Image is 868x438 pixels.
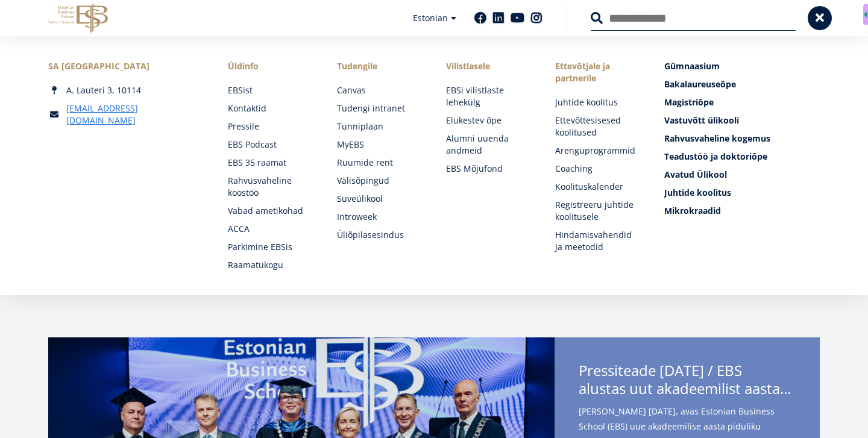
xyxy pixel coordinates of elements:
[664,205,820,217] a: Mikrokraadid
[664,169,727,180] span: Avatud Ülikool
[555,145,640,157] a: Arenguprogrammid
[664,187,820,199] a: Juhtide koolitus
[446,84,531,108] a: EBSi vilistlaste lehekülg
[664,169,820,181] a: Avatud Ülikool
[664,133,820,145] a: Rahvusvaheline kogemus
[446,163,531,175] a: EBS Mõjufond
[664,78,820,90] a: Bakalaureuseõpe
[664,151,820,163] a: Teadustöö ja doktoriõpe
[579,380,796,398] span: alustas uut akadeemilist aastat rektor [PERSON_NAME] ametissevannutamisega - teise ametiaja keskm...
[664,151,767,162] span: Teadustöö ja doktoriõpe
[228,175,313,199] a: Rahvusvaheline koostöö
[337,229,422,241] a: Üliõpilasesindus
[664,187,731,198] span: Juhtide koolitus
[555,163,640,175] a: Coaching
[228,120,313,133] a: Pressile
[530,12,542,24] a: Instagram
[446,60,531,72] span: Vilistlasele
[66,102,204,127] a: [EMAIL_ADDRESS][DOMAIN_NAME]
[664,114,820,127] a: Vastuvõtt ülikooli
[555,181,640,193] a: Koolituskalender
[555,229,640,253] a: Hindamisvahendid ja meetodid
[337,211,422,223] a: Introweek
[337,139,422,151] a: MyEBS
[337,102,422,114] a: Tudengi intranet
[555,60,640,84] span: Ettevõtjale ja partnerile
[474,12,486,24] a: Facebook
[555,199,640,223] a: Registreeru juhtide koolitusele
[337,84,422,96] a: Canvas
[48,60,204,72] div: SA [GEOGRAPHIC_DATA]
[228,60,313,72] span: Üldinfo
[664,60,720,72] span: Gümnaasium
[337,175,422,187] a: Välisõpingud
[446,133,531,157] a: Alumni uuenda andmeid
[664,60,820,72] a: Gümnaasium
[664,78,736,90] span: Bakalaureuseõpe
[664,96,820,108] a: Magistriõpe
[579,361,796,401] span: Pressiteade [DATE] / EBS
[664,133,770,144] span: Rahvusvaheline kogemus
[337,60,422,72] a: Tudengile
[228,205,313,217] a: Vabad ametikohad
[664,114,739,126] span: Vastuvõtt ülikooli
[228,241,313,253] a: Parkimine EBSis
[228,84,313,96] a: EBSist
[228,259,313,271] a: Raamatukogu
[664,205,721,216] span: Mikrokraadid
[555,114,640,139] a: Ettevõttesisesed koolitused
[228,102,313,114] a: Kontaktid
[555,96,640,108] a: Juhtide koolitus
[664,96,714,108] span: Magistriõpe
[228,139,313,151] a: EBS Podcast
[492,12,505,24] a: Linkedin
[48,84,204,96] div: A. Lauteri 3, 10114
[337,193,422,205] a: Suveülikool
[228,157,313,169] a: EBS 35 raamat
[337,120,422,133] a: Tunniplaan
[446,114,531,127] a: Elukestev õpe
[337,157,422,169] a: Ruumide rent
[228,223,313,235] a: ACCA
[511,12,524,24] a: Youtube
